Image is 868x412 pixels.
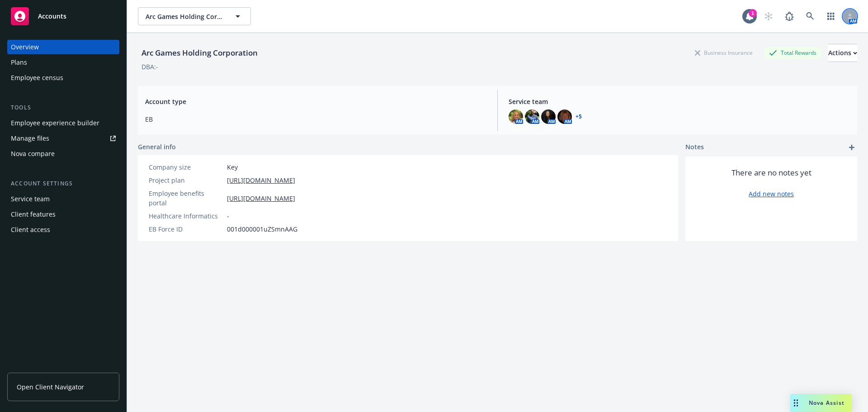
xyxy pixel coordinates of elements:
[227,211,229,221] span: -
[149,175,223,185] div: Project plan
[749,189,794,199] a: Add new notes
[227,175,295,185] a: [URL][DOMAIN_NAME]
[509,97,850,106] span: Service team
[138,7,251,25] button: Arc Games Holding Corporation
[149,224,223,234] div: EB Force ID
[7,207,119,222] a: Client features
[576,114,582,119] a: +5
[17,382,84,392] span: Open Client Navigator
[11,116,99,130] div: Employee experience builder
[846,142,857,153] a: add
[145,97,486,106] span: Account type
[11,55,27,70] div: Plans
[142,62,158,71] div: DBA: -
[541,109,556,124] img: photo
[138,142,176,152] span: General info
[525,109,539,124] img: photo
[227,162,238,172] span: Key
[7,116,119,130] a: Employee experience builder
[11,147,55,161] div: Nova compare
[731,167,811,178] span: There are no notes yet
[7,4,119,29] a: Accounts
[11,192,50,206] div: Service team
[690,47,757,58] div: Business Insurance
[11,207,56,222] div: Client features
[790,394,852,412] button: Nova Assist
[227,224,297,234] span: 001d000001uZSmnAAG
[227,194,295,203] a: [URL][DOMAIN_NAME]
[7,147,119,161] a: Nova compare
[145,114,486,124] span: EB
[7,131,119,146] a: Manage files
[146,12,224,21] span: Arc Games Holding Corporation
[790,394,802,412] div: Drag to move
[7,55,119,70] a: Plans
[801,7,819,25] a: Search
[11,71,63,85] div: Employee census
[7,71,119,85] a: Employee census
[7,192,119,206] a: Service team
[149,189,223,208] div: Employee benefits portal
[149,162,223,172] div: Company size
[7,103,119,112] div: Tools
[11,223,50,237] div: Client access
[749,9,757,17] div: 1
[685,142,704,153] span: Notes
[822,7,840,25] a: Switch app
[780,7,798,25] a: Report a Bug
[809,399,844,407] span: Nova Assist
[138,47,261,59] div: Arc Games Holding Corporation
[7,179,119,188] div: Account settings
[11,131,49,146] div: Manage files
[828,44,857,62] div: Actions
[149,211,223,221] div: Healthcare Informatics
[828,44,857,62] button: Actions
[11,40,39,54] div: Overview
[7,223,119,237] a: Client access
[557,109,572,124] img: photo
[509,109,523,124] img: photo
[764,47,821,58] div: Total Rewards
[38,13,66,20] span: Accounts
[7,40,119,54] a: Overview
[759,7,778,25] a: Start snowing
